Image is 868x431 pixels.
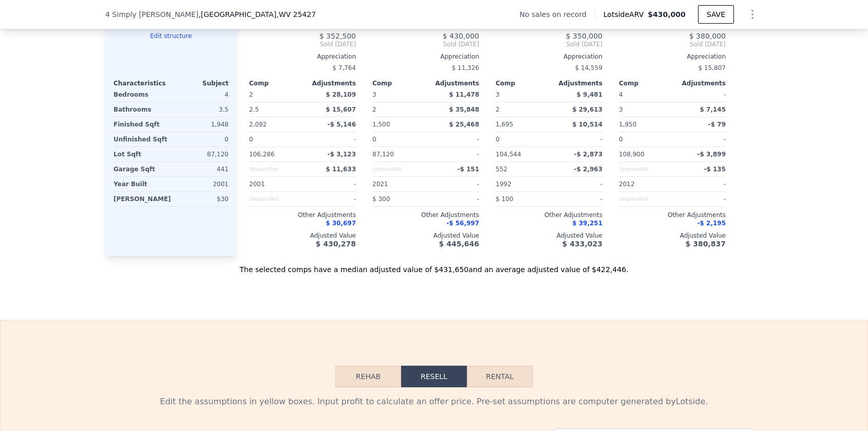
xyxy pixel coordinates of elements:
[335,366,401,387] button: Rehab
[619,79,672,87] div: Comp
[249,121,267,128] span: 2,092
[372,211,479,219] div: Other Adjustments
[114,162,169,176] div: Garage Sqft
[249,177,300,191] div: 2001
[316,240,356,248] span: $ 430,278
[328,151,356,158] span: -$ 3,123
[697,151,726,158] span: -$ 3,899
[249,91,253,98] span: 2
[372,136,376,143] span: 0
[742,4,763,25] button: Show Options
[114,117,169,132] div: Finished Sqft
[249,211,356,219] div: Other Adjustments
[572,106,602,113] span: $ 29,613
[173,117,229,132] div: 1,948
[428,177,479,191] div: -
[566,32,602,40] span: $ 350,000
[619,91,623,98] span: 4
[114,177,169,191] div: Year Built
[173,87,229,102] div: 4
[249,79,303,87] div: Comp
[428,147,479,161] div: -
[686,240,726,248] span: $ 380,837
[572,121,602,128] span: $ 10,514
[674,87,726,102] div: -
[700,106,726,113] span: $ 7,145
[372,102,424,117] div: 2
[496,40,602,48] span: Sold [DATE]
[326,106,356,113] span: $ 15,607
[648,10,686,19] span: $430,000
[496,136,500,143] span: 0
[249,52,356,61] div: Appreciation
[319,32,356,40] span: $ 352,500
[446,220,479,227] span: -$ 56,997
[577,91,602,98] span: $ 9,481
[562,240,602,248] span: $ 433,023
[114,32,229,40] button: Edit structure
[704,166,726,173] span: -$ 135
[249,40,356,48] span: Sold [DATE]
[372,91,376,98] span: 3
[674,192,726,206] div: -
[674,177,726,191] div: -
[699,64,726,71] span: $ 15,807
[428,192,479,206] div: -
[443,32,479,40] span: $ 430,000
[401,366,467,387] button: Resell
[305,177,356,191] div: -
[173,102,229,117] div: 3.5
[305,132,356,147] div: -
[328,121,356,128] span: -$ 5,146
[467,366,533,387] button: Rental
[619,151,645,158] span: 108,900
[496,79,549,87] div: Comp
[326,91,356,98] span: $ 28,109
[496,91,500,98] span: 3
[439,240,479,248] span: $ 445,646
[303,79,356,87] div: Adjustments
[457,166,479,173] span: -$ 151
[449,106,479,113] span: $ 35,848
[175,192,229,206] div: $30
[276,10,316,19] span: , WV 25427
[114,396,754,408] div: Edit the assumptions in yellow boxes. Input profit to calculate an offer price. Pre-set assumptio...
[114,147,169,161] div: Lot Sqft
[372,162,424,176] div: Unspecified
[674,132,726,147] div: -
[496,102,547,117] div: 2
[496,211,602,219] div: Other Adjustments
[619,40,726,48] span: Sold [DATE]
[326,220,356,227] span: $ 30,697
[249,102,300,117] div: 2.5
[372,195,390,203] span: $ 300
[332,64,356,71] span: $ 7,764
[549,79,602,87] div: Adjustments
[372,151,394,158] span: 87,120
[372,121,390,128] span: 1,500
[105,256,763,275] div: The selected comps have a median adjusted value of $431,650 and an average adjusted value of $422...
[105,9,199,20] span: 4 Simply [PERSON_NAME]
[551,132,602,147] div: -
[114,102,169,117] div: Bathrooms
[551,177,602,191] div: -
[619,192,670,206] div: Unspecified
[496,195,513,203] span: $ 100
[449,91,479,98] span: $ 11,478
[619,177,670,191] div: 2012
[672,79,726,87] div: Adjustments
[708,121,726,128] span: -$ 79
[249,192,300,206] div: Unspecified
[619,121,636,128] span: 1,950
[372,231,479,240] div: Adjusted Value
[426,79,479,87] div: Adjustments
[603,9,648,20] span: Lotside ARV
[114,132,169,147] div: Unfinished Sqft
[372,40,479,48] span: Sold [DATE]
[619,136,623,143] span: 0
[619,102,670,117] div: 3
[171,79,229,87] div: Subject
[698,5,734,24] button: SAVE
[689,32,726,40] span: $ 380,000
[199,9,316,20] span: , [GEOGRAPHIC_DATA]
